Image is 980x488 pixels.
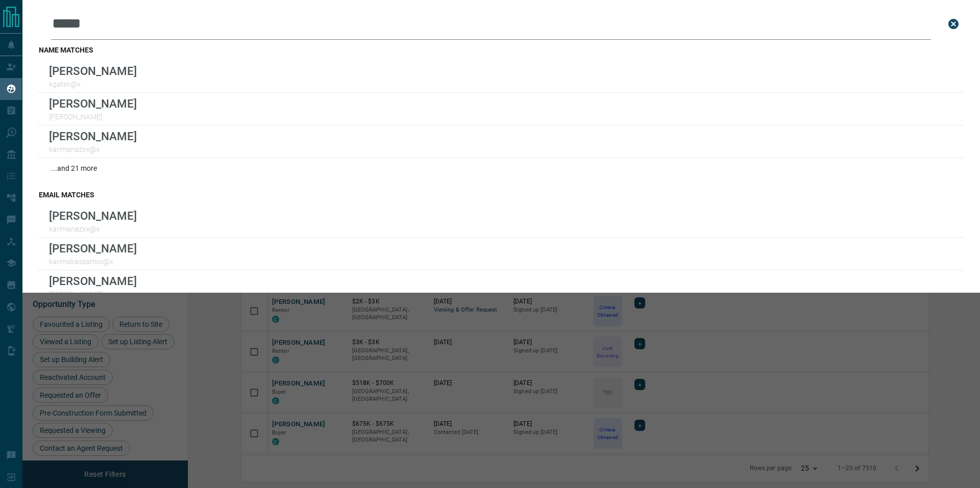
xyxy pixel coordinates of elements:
[39,191,964,199] h3: email matches
[49,145,137,153] p: karimanazxx@x
[39,158,964,178] div: ...and 21 more
[49,64,137,78] p: [PERSON_NAME]
[49,97,137,110] p: [PERSON_NAME]
[49,274,137,288] p: [PERSON_NAME]
[49,130,137,143] p: [PERSON_NAME]
[49,242,137,255] p: [PERSON_NAME]
[49,80,137,88] p: kgatex@x
[943,14,964,34] button: close search bar
[49,113,137,121] p: [PERSON_NAME]
[49,209,137,222] p: [PERSON_NAME]
[49,290,137,298] p: [PERSON_NAME]
[49,258,137,266] p: karimakassamxx@x
[39,46,964,54] h3: name matches
[49,225,137,233] p: karimanazxx@x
